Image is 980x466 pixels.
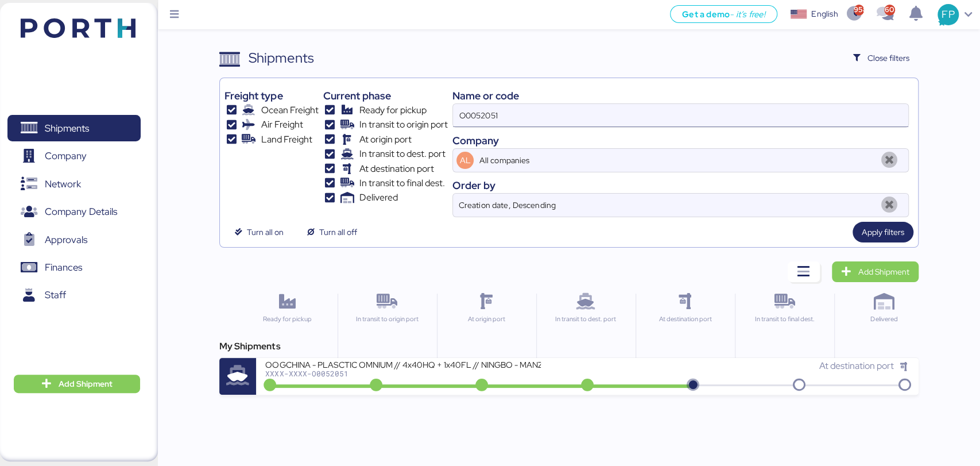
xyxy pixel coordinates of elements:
[7,282,141,309] a: Staff
[641,314,730,324] div: At destination port
[261,133,312,147] span: Land Freight
[844,48,919,68] button: Close filters
[452,133,908,148] div: Company
[7,226,141,253] a: Approvals
[7,255,141,281] a: Finances
[319,225,357,239] span: Turn all off
[452,88,908,103] div: Name or code
[45,287,66,303] span: Staff
[442,314,531,324] div: At origin port
[265,359,541,369] div: OOGCHINA - PLASCTIC OMNIUM // 4x40HQ + 1x40FL // NINGBO - MANZANILLO // HBL: GYSE2507059 MBL: COS...
[942,7,954,22] span: FP
[45,120,89,137] span: Shipments
[867,51,909,65] span: Close filters
[261,103,319,117] span: Ocean Freight
[740,314,829,324] div: In transit to final dest.
[359,191,398,205] span: Delivered
[261,118,303,132] span: Air Freight
[14,375,140,393] button: Add Shipment
[297,222,366,242] button: Turn all off
[7,171,141,197] a: Network
[477,149,876,172] input: AL
[853,222,913,242] button: Apply filters
[224,222,292,242] button: Turn all on
[359,103,427,117] span: Ready for pickup
[7,115,141,141] a: Shipments
[246,225,283,239] span: Turn all on
[59,377,113,391] span: Add Shipment
[219,340,918,353] div: My Shipments
[359,147,446,161] span: In transit to dest. port
[541,314,630,324] div: In transit to dest. port
[45,232,87,248] span: Approvals
[323,88,448,103] div: Current phase
[242,314,332,324] div: Ready for pickup
[224,88,318,103] div: Freight type
[45,259,82,276] span: Finances
[819,360,893,372] span: At destination port
[862,225,904,239] span: Apply filters
[249,48,314,68] div: Shipments
[832,261,919,282] a: Add Shipment
[343,314,432,324] div: In transit to origin port
[45,148,87,164] span: Company
[839,314,928,324] div: Delivered
[359,162,434,176] span: At destination port
[7,199,141,225] a: Company Details
[359,118,448,132] span: In transit to origin port
[452,178,908,193] div: Order by
[7,143,141,170] a: Company
[165,5,184,25] button: Menu
[858,265,909,279] span: Add Shipment
[45,176,81,192] span: Network
[811,8,838,20] div: English
[359,133,412,147] span: At origin port
[460,154,471,167] span: AL
[265,369,541,378] div: XXXX-XXXX-O0052051
[45,203,117,220] span: Company Details
[359,176,445,190] span: In transit to final dest.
